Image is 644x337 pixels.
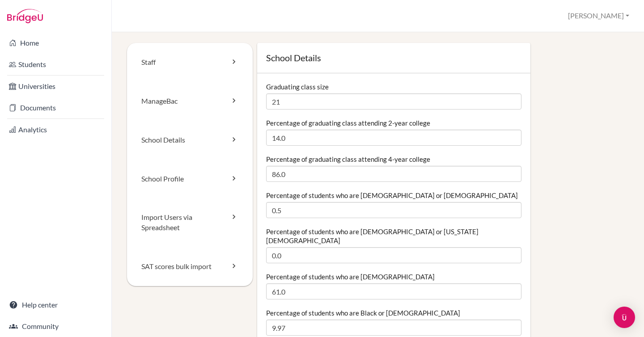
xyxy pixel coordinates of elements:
a: Staff [127,43,253,82]
label: Percentage of students who are Black or [DEMOGRAPHIC_DATA] [266,308,460,317]
a: School Details [127,121,253,160]
a: SAT scores bulk import [127,247,253,286]
h1: School Details [266,52,521,64]
label: Graduating class size [266,82,329,91]
label: Percentage of students who are [DEMOGRAPHIC_DATA] or [US_STATE][DEMOGRAPHIC_DATA] [266,227,521,245]
a: Documents [2,99,110,117]
a: Community [2,317,110,335]
a: Help center [2,296,110,314]
label: Percentage of graduating class attending 4-year college [266,155,430,164]
a: ManageBac [127,82,253,121]
label: Percentage of graduating class attending 2-year college [266,118,430,127]
label: Percentage of students who are [DEMOGRAPHIC_DATA] [266,272,435,281]
a: Home [2,34,110,52]
div: Open Intercom Messenger [614,307,635,328]
a: Universities [2,77,110,95]
a: School Profile [127,160,253,198]
button: [PERSON_NAME] [564,8,633,24]
a: Students [2,55,110,73]
a: Import Users via Spreadsheet [127,198,253,247]
img: Bridge-U [7,9,43,23]
a: Analytics [2,121,110,139]
label: Percentage of students who are [DEMOGRAPHIC_DATA] or [DEMOGRAPHIC_DATA] [266,191,518,200]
